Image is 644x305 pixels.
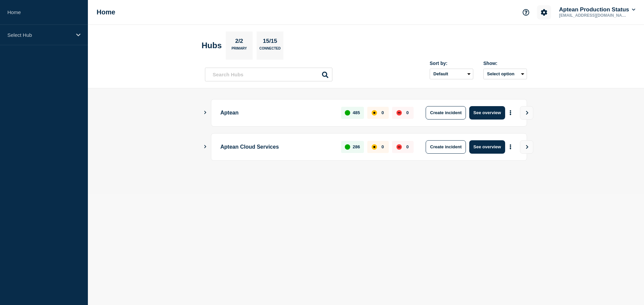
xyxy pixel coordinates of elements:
h1: Home [97,8,115,16]
div: Show: [483,61,527,66]
button: Aptean Production Status [558,6,637,13]
div: up [345,144,350,150]
p: 485 [353,110,360,115]
input: Search Hubs [205,68,332,81]
p: 15/15 [260,38,280,47]
button: Select option [483,69,527,79]
button: More actions [506,106,515,119]
p: Connected [259,47,280,54]
button: View [520,140,533,154]
p: 0 [381,144,384,149]
button: Support [519,5,533,19]
p: Aptean [220,106,333,120]
button: Show Connected Hubs [204,144,207,149]
div: affected [372,110,377,116]
button: Create incident [426,106,466,120]
button: See overview [469,140,505,154]
button: More actions [506,141,515,153]
div: Sort by: [430,61,473,66]
p: 0 [381,110,384,115]
p: 0 [406,144,409,149]
p: Select Hub [7,32,72,38]
button: Account settings [537,5,551,19]
p: Primary [231,47,247,54]
div: up [345,110,350,116]
select: Sort by [430,69,473,79]
button: Create incident [426,140,466,154]
div: affected [372,144,377,150]
p: Aptean Cloud Services [220,140,333,154]
p: 2/2 [233,38,246,47]
button: View [520,106,533,120]
button: See overview [469,106,505,120]
p: 0 [406,110,409,115]
div: down [396,110,402,116]
p: [EMAIL_ADDRESS][DOMAIN_NAME] [558,13,628,18]
h2: Hubs [202,41,222,50]
p: 286 [353,144,360,149]
button: Show Connected Hubs [204,110,207,115]
div: down [396,144,402,150]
